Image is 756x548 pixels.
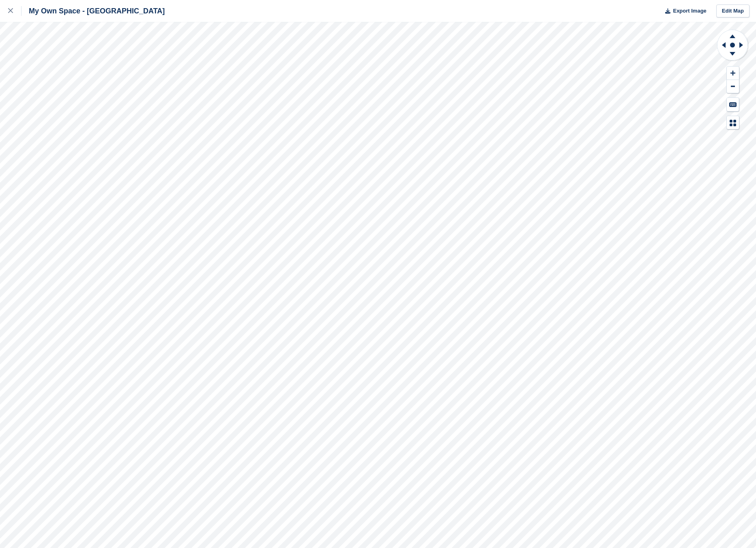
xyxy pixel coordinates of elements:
button: Zoom Out [727,80,739,93]
div: My Own Space - [GEOGRAPHIC_DATA] [21,6,165,16]
span: Export Image [673,7,706,15]
button: Map Legend [727,116,739,129]
a: Edit Map [716,4,750,18]
button: Keyboard Shortcuts [727,98,739,111]
button: Zoom In [727,67,739,80]
button: Export Image [660,4,707,18]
